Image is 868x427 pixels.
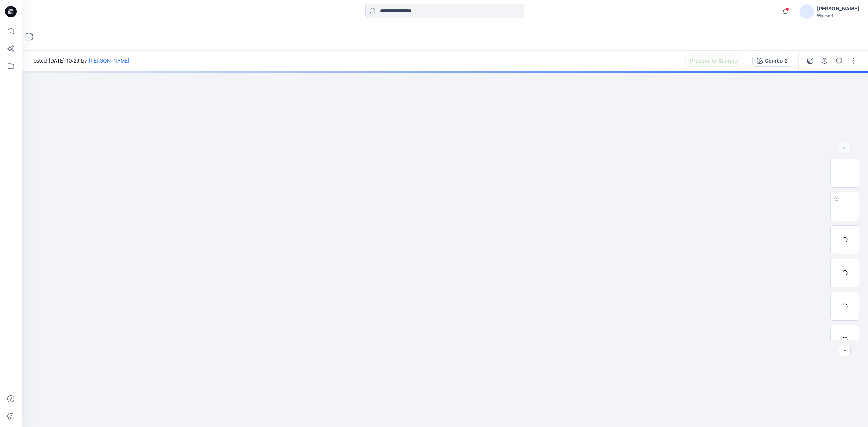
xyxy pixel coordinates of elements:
div: [PERSON_NAME] [817,4,859,13]
div: Walmart [817,13,859,18]
img: avatar [800,4,814,19]
a: [PERSON_NAME] [89,57,129,64]
div: Combo 2 [765,57,788,65]
span: Posted [DATE] 10:29 by [30,57,129,64]
button: Combo 2 [752,55,792,67]
button: Details [819,55,830,67]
